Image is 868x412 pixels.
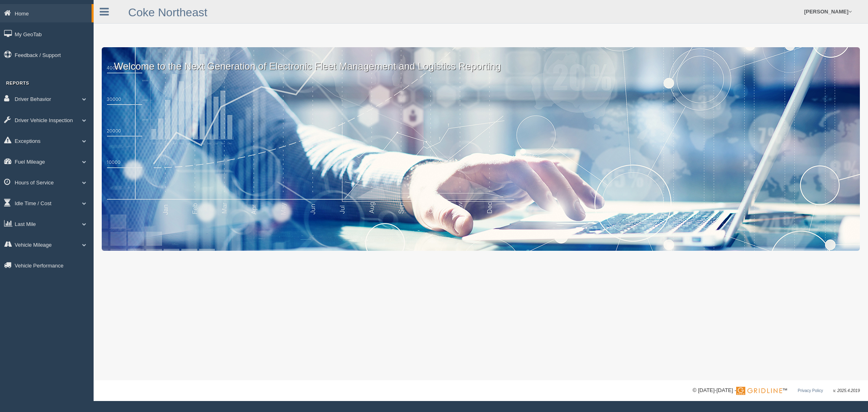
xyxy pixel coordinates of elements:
[693,386,860,395] div: © [DATE]-[DATE] - ™
[102,47,860,73] p: Welcome to the Next Generation of Electronic Fleet Management and Logistics Reporting
[833,388,860,393] span: v. 2025.4.2019
[736,387,782,395] img: Gridline
[798,388,823,393] a: Privacy Policy
[128,6,208,19] a: Coke Northeast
